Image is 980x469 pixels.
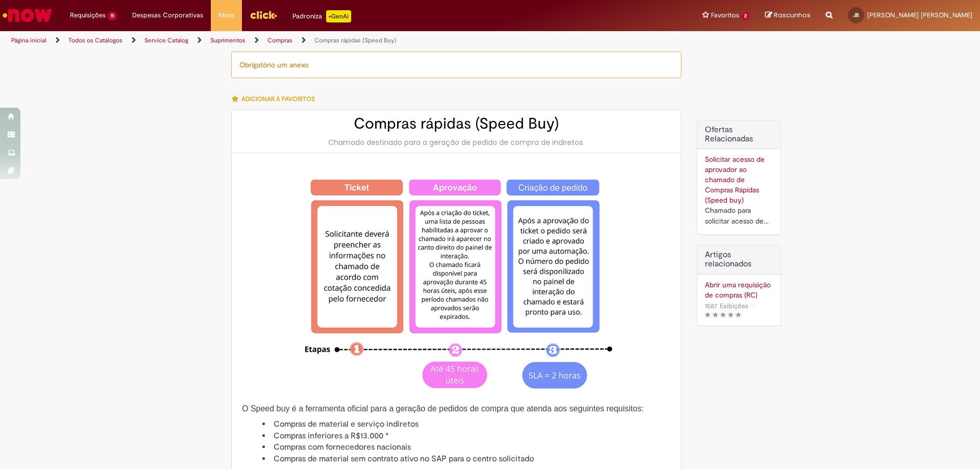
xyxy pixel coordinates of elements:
a: Abrir uma requisição de compras (RC) [705,280,773,300]
div: Ofertas Relacionadas [697,120,781,235]
button: Adicionar a Favoritos [231,88,321,110]
span: 1587 Exibições [705,302,748,310]
a: Service Catalog [144,36,188,44]
div: Chamado destinado para a geração de pedido de compra de indiretos. [242,137,671,147]
a: Suprimentos [210,36,246,44]
li: Compras de material sem contrato ativo no SAP para o centro solicitado [262,453,671,465]
div: Padroniza [292,10,351,22]
li: Compras com fornecedores nacionais [262,441,671,453]
span: Adicionar a Favoritos [241,95,315,103]
ul: Trilhas de página [8,31,646,50]
h2: Compras rápidas (Speed Buy) [242,115,671,132]
a: Compras [267,36,292,44]
a: Página inicial [11,36,46,44]
a: Solicitar acesso de aprovador ao chamado de Compras Rápidas (Speed buy) [705,155,765,205]
span: 2 [741,12,750,20]
p: +GenAi [326,10,351,22]
h3: Artigos relacionados [705,251,773,268]
div: Obrigatório um anexo. [231,52,681,78]
span: Favoritos [711,10,739,20]
a: Compras rápidas (Speed Buy) [314,36,397,44]
span: • [750,299,756,313]
span: More [218,10,234,20]
span: O Speed buy é a ferramenta oficial para a geração de pedidos de compra que atenda aos seguintes r... [242,404,644,413]
h2: Ofertas Relacionadas [705,126,773,143]
li: Compras de material e serviço indiretos [262,418,671,430]
span: Despesas Corporativas [132,10,203,20]
div: Chamado para solicitar acesso de aprovador ao ticket de Speed buy [705,205,773,227]
span: Rascunhos [774,10,811,20]
img: ServiceNow [1,5,54,26]
span: 11 [108,12,117,20]
span: [PERSON_NAME] [PERSON_NAME] [867,11,972,19]
span: JB [853,12,859,18]
a: Rascunhos [765,11,811,20]
a: Todos os Catálogos [68,36,122,44]
span: Requisições [70,10,106,20]
img: click_logo_yellow_360x200.png [250,7,277,22]
li: Compras inferiores a R$13.000 * [262,430,671,442]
